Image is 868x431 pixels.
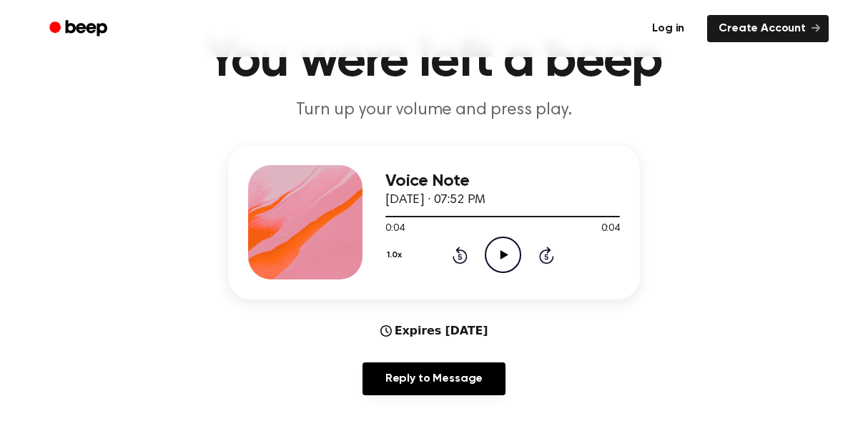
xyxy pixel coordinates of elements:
a: Create Account [707,15,829,42]
span: 0:04 [601,222,620,237]
span: 0:04 [385,222,404,237]
span: [DATE] · 07:52 PM [385,194,485,207]
a: Log in [638,12,699,45]
div: Expires [DATE] [380,322,488,340]
p: Turn up your volume and press play. [159,99,709,122]
a: Beep [39,15,120,43]
a: Reply to Message [363,362,505,395]
h1: You were left a beep [68,36,800,87]
button: 1.0x [385,243,407,267]
h3: Voice Note [385,172,620,191]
